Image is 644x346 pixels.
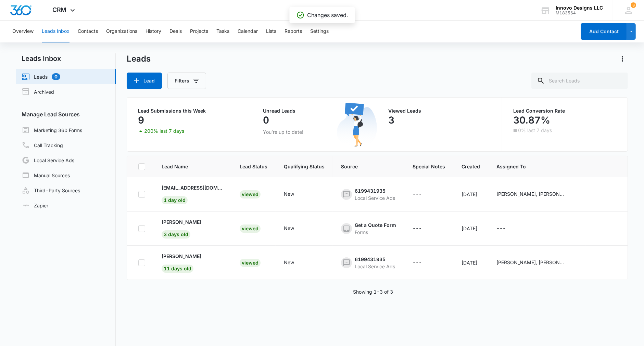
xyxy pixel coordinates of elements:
span: 3 days old [162,230,190,239]
button: Overview [12,21,34,42]
span: Lead Name [162,163,223,170]
button: Contacts [78,21,98,42]
button: Leads Inbox [42,21,70,42]
div: New [284,190,294,197]
div: Forms [355,229,396,236]
div: Local Service Ads [355,263,395,270]
div: - - Select to Edit Field [413,259,434,267]
button: Actions [617,53,628,64]
div: --- [413,259,422,267]
p: 200% last 7 days [144,129,184,133]
p: [PERSON_NAME] [162,218,201,226]
div: [DATE] [462,259,480,266]
div: New [284,225,294,232]
p: 9 [138,115,144,126]
span: Created [462,163,480,170]
a: Viewed [240,191,261,197]
a: Manual Sources [22,171,70,179]
div: Viewed [240,190,261,198]
p: Viewed Leads [388,108,491,113]
div: [PERSON_NAME], [PERSON_NAME], [PERSON_NAME], [PERSON_NAME] [496,259,565,266]
div: - - Select to Edit Field [284,259,306,267]
div: 6199431935 [355,256,395,263]
a: Local Service Ads [22,156,74,164]
button: History [146,21,161,42]
a: Viewed [240,226,261,231]
button: Settings [310,21,329,42]
p: [EMAIL_ADDRESS][DOMAIN_NAME] [162,184,223,191]
button: Organizations [106,21,137,42]
a: [PERSON_NAME]3 days old [162,218,223,237]
span: 11 days old [162,265,193,273]
input: Search Leads [531,73,628,89]
div: --- [413,225,422,233]
p: 0% last 7 days [518,128,552,133]
button: Filters [167,73,206,89]
div: New [284,259,294,266]
span: Source [341,163,396,170]
div: - - Select to Edit Field [284,190,306,198]
div: - - Select to Edit Field [496,259,577,267]
a: Call Tracking [22,141,63,149]
a: [PERSON_NAME]11 days old [162,253,223,271]
div: notifications count [631,2,636,8]
a: Third-Party Sources [22,186,80,194]
button: Lead [127,73,162,89]
span: Assigned To [496,163,577,170]
span: CRM [52,6,67,13]
p: Lead Conversion Rate [513,108,616,113]
div: account id [556,11,603,15]
div: Local Service Ads [355,194,395,202]
a: Archived [22,88,54,96]
div: - - Select to Edit Field [413,190,434,198]
h2: Leads Inbox [16,53,116,64]
p: 3 [388,115,394,126]
p: Lead Submissions this Week [138,108,241,113]
div: Get a Quote Form [355,221,396,229]
p: [PERSON_NAME] [162,253,201,260]
span: Lead Status [240,163,267,170]
span: 3 [631,2,636,8]
a: Zapier [22,202,48,209]
div: [DATE] [462,191,480,198]
p: Changes saved. [307,11,348,19]
a: Marketing 360 Forms [22,126,82,134]
button: Tasks [216,21,229,42]
div: - - Select to Edit Field [284,225,306,233]
button: Add Contact [581,23,627,40]
p: Unread Leads [263,108,366,113]
h3: Manage Lead Sources [16,110,116,118]
div: Viewed [240,259,261,267]
a: Viewed [240,260,261,266]
a: [EMAIL_ADDRESS][DOMAIN_NAME]1 day old [162,184,223,203]
span: Qualifying Status [284,163,325,170]
p: Showing 1-3 of 3 [353,288,393,295]
p: 30.87% [513,115,550,126]
button: Deals [169,21,182,42]
div: 6199431935 [355,187,395,194]
h1: Leads [127,54,151,64]
div: --- [496,225,506,233]
button: Calendar [238,21,258,42]
p: 0 [263,115,269,126]
div: - - Select to Edit Field [413,225,434,233]
div: Viewed [240,225,261,233]
p: You’re up to date! [263,128,366,136]
div: - - Select to Edit Field [496,190,577,198]
a: Leads0 [22,73,60,81]
div: [PERSON_NAME], [PERSON_NAME], [PERSON_NAME], [PERSON_NAME] [496,190,565,197]
span: 1 day old [162,196,188,204]
div: --- [413,190,422,198]
span: Special Notes [413,163,445,170]
div: account name [556,5,603,11]
button: Reports [285,21,302,42]
div: - - Select to Edit Field [496,225,518,233]
button: Lists [266,21,276,42]
button: Projects [190,21,208,42]
div: [DATE] [462,225,480,232]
